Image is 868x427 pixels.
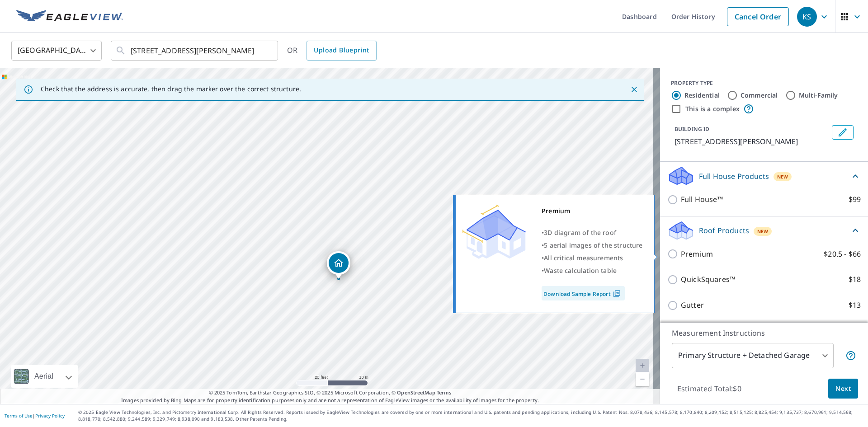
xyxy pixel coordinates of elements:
div: Premium [542,205,643,217]
a: Terms of Use [5,413,33,419]
span: Next [835,383,851,394]
div: • [542,226,643,239]
p: Full House™ [681,194,723,205]
label: Multi-Family [799,91,838,100]
span: 3D diagram of the roof [544,228,616,237]
p: © 2025 Eagle View Technologies, Inc. and Pictometry International Corp. All Rights Reserved. Repo... [78,409,863,422]
span: New [777,173,788,180]
div: Roof ProductsNew [667,220,861,241]
p: Check that the address is accurate, then drag the marker over the correct structure. [41,85,301,93]
a: Upload Blueprint [307,41,376,61]
p: | [5,413,65,418]
span: All critical measurements [544,253,623,262]
div: Dropped pin, building 1, Residential property, 150 Shannon Dr New Castle, PA 16105 [327,251,350,279]
div: PROPERTY TYPE [671,79,857,87]
div: • [542,252,643,264]
span: © 2025 TomTom, Earthstar Geographics SIO, © 2025 Microsoft Corporation, © [209,389,452,397]
a: Download Sample Report [542,286,625,300]
p: $18 [849,274,861,285]
p: Premium [681,249,713,260]
p: Measurement Instructions [672,328,856,338]
p: Roof Products [699,225,749,236]
label: Commercial [741,91,778,100]
a: Terms [437,389,452,396]
button: Close [628,84,640,95]
a: Current Level 20, Zoom In Disabled [636,359,649,372]
p: QuickSquares™ [681,274,735,285]
p: Estimated Total: $0 [670,379,749,399]
label: This is a complex [685,104,740,113]
span: Your report will include the primary structure and a detached garage if one exists. [845,350,856,361]
div: • [542,264,643,277]
p: $99 [849,194,861,205]
div: [GEOGRAPHIC_DATA] [11,38,102,63]
img: Premium [462,205,526,259]
p: Full House Products [699,171,769,182]
span: 5 aerial images of the structure [544,241,642,249]
label: Residential [684,91,720,100]
span: New [757,228,769,235]
div: Aerial [11,365,78,388]
img: EV Logo [16,10,123,23]
p: Gutter [681,300,704,311]
div: Primary Structure + Detached Garage [672,343,834,368]
img: Pdf Icon [611,290,623,298]
div: Aerial [32,365,56,388]
a: Cancel Order [727,7,789,26]
a: Privacy Policy [35,413,65,419]
span: Waste calculation table [544,266,617,275]
div: KS [797,7,817,27]
p: [STREET_ADDRESS][PERSON_NAME] [675,136,828,147]
div: OR [287,41,377,61]
div: • [542,239,643,252]
div: Full House ProductsNew [667,165,861,187]
p: BUILDING ID [675,125,709,133]
p: $13 [849,300,861,311]
a: OpenStreetMap [397,389,435,396]
span: Upload Blueprint [314,45,369,56]
a: Current Level 20, Zoom Out [636,372,649,386]
input: Search by address or latitude-longitude [131,38,259,63]
button: Next [828,379,858,399]
button: Edit building 1 [832,125,854,140]
p: $20.5 - $66 [824,249,861,260]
